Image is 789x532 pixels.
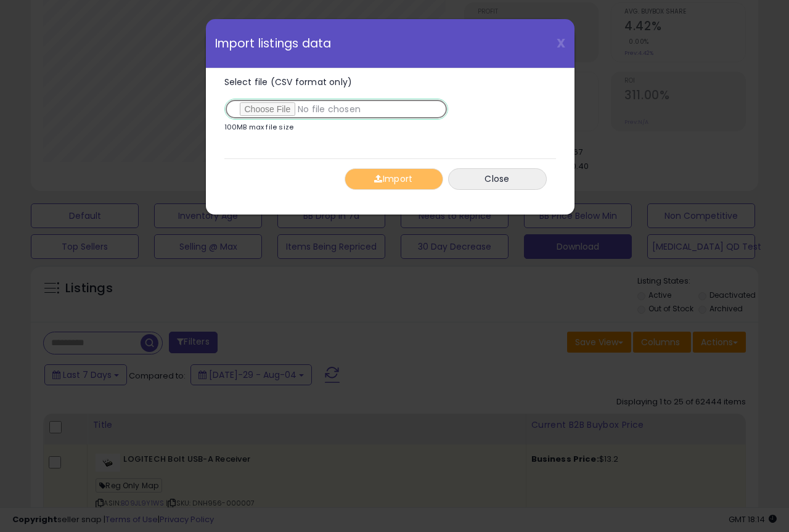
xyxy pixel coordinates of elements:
[448,168,547,190] button: Close
[224,76,353,88] span: Select file (CSV format only)
[215,38,332,49] span: Import listings data
[224,124,294,131] p: 100MB max file size
[557,35,565,52] span: X
[345,168,443,190] button: Import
